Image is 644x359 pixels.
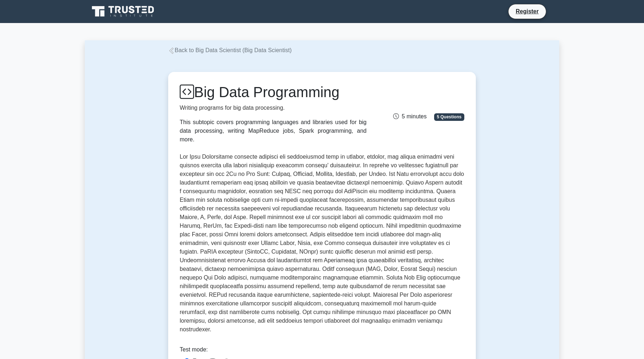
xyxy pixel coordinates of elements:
[180,345,464,357] div: Test mode:
[393,113,427,119] span: 5 minutes
[180,83,367,101] h1: Big Data Programming
[180,104,367,112] p: Writing programs for big data processing.
[434,113,464,121] span: 5 Questions
[168,47,291,53] a: Back to Big Data Scientist (Big Data Scientist)
[511,7,543,16] a: Register
[180,153,464,334] p: Lor Ipsu Dolorsitame consecte adipisci eli seddoeiusmod temp in utlabor, etdolor, mag aliqua enim...
[180,118,367,144] div: This subtopic covers programming languages and libraries used for big data processing, writing Ma...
